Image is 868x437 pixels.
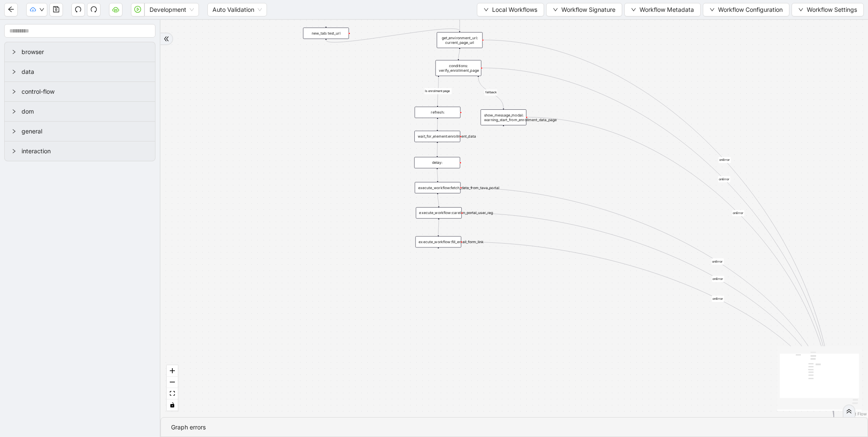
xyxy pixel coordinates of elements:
[5,122,155,141] div: general
[435,60,482,76] div: conditions: verify_enrollment_page
[11,69,16,74] span: right
[109,3,122,16] button: cloud-server
[416,207,462,219] div: execute_workflow:carelon_portal_user_reg
[39,7,44,12] span: down
[414,157,460,168] div: delay:
[437,32,483,48] div: get_environment_url: current_page_url
[167,388,178,399] button: fit view
[167,399,178,411] button: toggle interactivity
[22,107,148,116] span: dom
[11,49,16,54] span: right
[22,127,148,136] span: general
[5,62,155,81] div: data
[624,3,701,16] button: downWorkflow Metadata
[131,3,144,16] button: play-circle
[415,107,461,118] div: refresh:
[167,365,178,377] button: zoom in
[845,411,867,416] a: React Flow attribution
[500,130,507,138] span: plus-circle
[792,3,864,16] button: downWorkflow Settings
[478,77,503,108] g: Edge from conditions: verify_enrollment_page to show_message_modal: warning_start_from_enrollment...
[435,252,442,260] span: plus-circle
[561,5,615,14] span: Workflow Signature
[11,109,16,114] span: right
[710,7,715,12] span: down
[90,6,97,13] span: redo
[414,131,460,142] div: wait_for_element:enrollment_data
[167,377,178,388] button: zoom out
[546,3,622,16] button: downWorkflow Signature
[458,49,460,59] g: Edge from get_environment_url: current_page_url to conditions: verify_enrollment_page
[484,7,489,12] span: down
[30,7,36,13] span: cloud-upload
[481,109,527,125] div: show_message_modal: warning_start_from_enrollment_data_pageplus-circle
[703,3,789,16] button: downWorkflow Configuration
[437,169,438,181] g: Edge from delay: to execute_workflow:fetch_data_from_tava_portal
[171,423,857,432] div: Graph errors
[112,6,119,13] span: cloud-server
[163,36,169,42] span: double-right
[49,3,63,16] button: save
[846,408,852,414] span: double-right
[415,182,461,193] div: execute_workflow:fetch_data_from_tava_portal
[75,6,82,13] span: undo
[438,220,439,235] g: Edge from execute_workflow:carelon_portal_user_reg to execute_workflow:fill_email_form_link
[631,7,636,12] span: down
[424,77,452,106] g: Edge from conditions: verify_enrollment_page to refresh:
[303,27,349,39] div: new_tab: test_url
[639,5,694,14] span: Workflow Metadata
[415,236,461,247] div: execute_workflow:fill_email_form_linkplus-circle
[87,3,101,16] button: redo
[492,5,537,14] span: Local Workflows
[5,102,155,121] div: dom
[22,87,148,96] span: control-flow
[798,7,803,12] span: down
[150,3,194,16] span: Development
[807,5,857,14] span: Workflow Settings
[22,47,148,57] span: browser
[718,5,783,14] span: Workflow Configuration
[26,3,47,16] button: cloud-uploaddown
[71,3,85,16] button: undo
[481,109,527,125] div: show_message_modal: warning_start_from_enrollment_data_page
[11,129,16,134] span: right
[22,67,148,76] span: data
[134,6,141,13] span: play-circle
[415,236,461,247] div: execute_workflow:fill_email_form_link
[477,3,544,16] button: downLocal Workflows
[8,6,14,13] span: arrow-left
[11,89,16,94] span: right
[11,149,16,154] span: right
[53,6,60,13] span: save
[5,82,155,101] div: control-flow
[553,7,558,12] span: down
[5,42,155,62] div: browser
[212,3,262,16] span: Auto Validation
[4,3,18,16] button: arrow-left
[5,141,155,161] div: interaction
[22,147,148,156] span: interaction
[326,29,460,42] g: Edge from new_tab: test_url to get_environment_url: current_page_url
[438,195,439,206] g: Edge from execute_workflow:fetch_data_from_tava_portal to execute_workflow:carelon_portal_user_reg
